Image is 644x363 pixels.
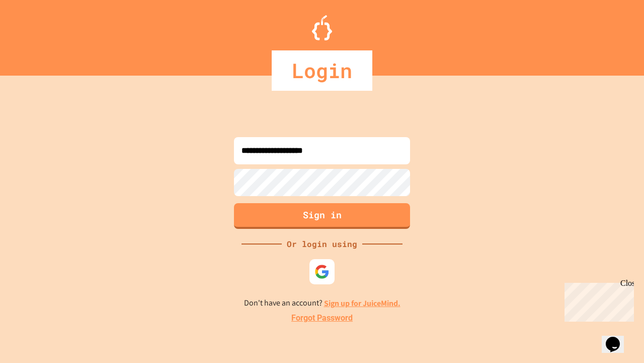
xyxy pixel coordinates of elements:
p: Don't have an account? [244,297,400,310]
div: Login [272,50,372,91]
iframe: chat widget [560,279,634,322]
img: google-icon.svg [314,264,330,279]
div: Chat with us now!Close [4,4,69,64]
img: Logo.svg [312,15,332,40]
button: Sign in [234,203,410,229]
div: Or login using [282,238,362,250]
a: Forgot Password [291,312,353,324]
iframe: chat widget [602,323,634,353]
a: Sign up for JuiceMind. [324,298,400,309]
